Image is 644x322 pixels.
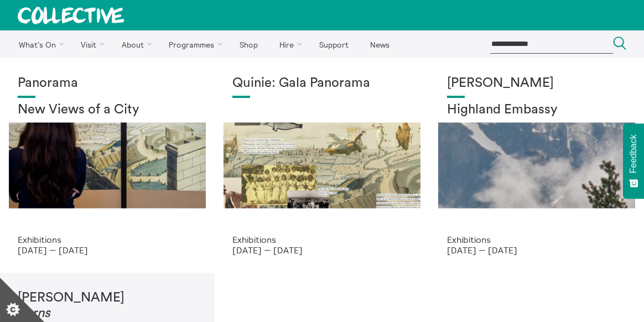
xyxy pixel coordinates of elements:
[112,30,157,58] a: About
[230,30,267,58] a: Shop
[270,30,308,58] a: Hire
[18,76,197,91] h1: Panorama
[232,245,412,255] p: [DATE] — [DATE]
[447,76,626,91] h1: [PERSON_NAME]
[18,290,197,321] h1: [PERSON_NAME]
[360,30,399,58] a: News
[429,58,644,273] a: Solar wheels 17 [PERSON_NAME] Highland Embassy Exhibitions [DATE] — [DATE]
[447,235,626,245] p: Exhibitions
[232,235,412,245] p: Exhibitions
[18,102,197,118] h2: New Views of a City
[232,76,412,91] h1: Quinie: Gala Panorama
[9,30,69,58] a: What's On
[18,235,197,245] p: Exhibitions
[159,30,228,58] a: Programmes
[71,30,110,58] a: Visit
[309,30,358,58] a: Support
[215,58,429,273] a: Josie Vallely Quinie: Gala Panorama Exhibitions [DATE] — [DATE]
[447,245,626,255] p: [DATE] — [DATE]
[623,123,644,199] button: Feedback - Show survey
[447,102,626,118] h2: Highland Embassy
[18,245,197,255] p: [DATE] — [DATE]
[629,134,638,173] span: Feedback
